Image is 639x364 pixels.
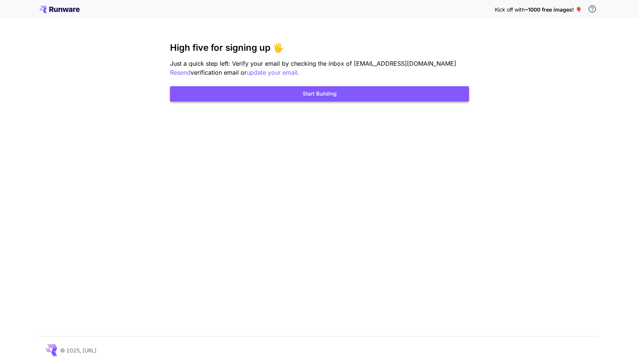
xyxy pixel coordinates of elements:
[170,68,191,77] button: Resend
[495,6,525,13] span: Kick off with
[525,6,582,13] span: ~1000 free images! 🎈
[170,86,469,102] button: Start Building
[170,43,469,53] h3: High five for signing up 🖐️
[60,346,96,354] p: © 2025, [URL]
[191,69,247,76] span: verification email or
[585,1,600,16] button: In order to qualify for free credit, you need to sign up with a business email address and click ...
[247,68,299,77] button: update your email.
[170,60,456,67] span: Just a quick step left: Verify your email by checking the inbox of [EMAIL_ADDRESS][DOMAIN_NAME]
